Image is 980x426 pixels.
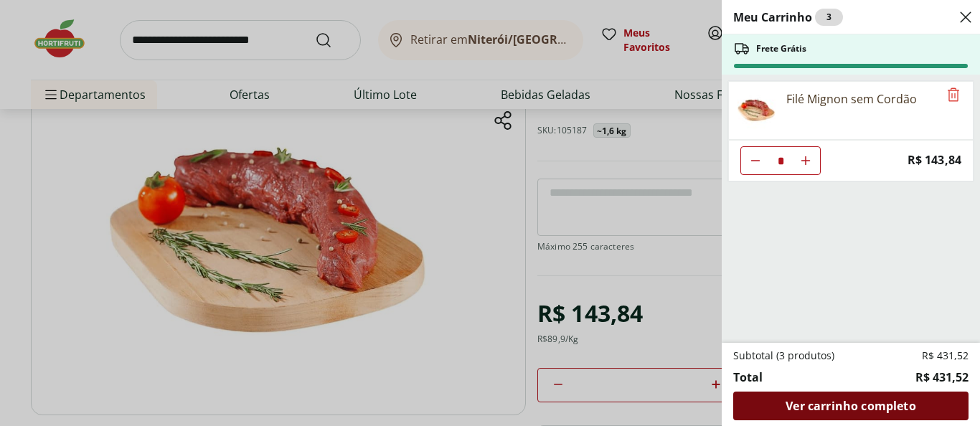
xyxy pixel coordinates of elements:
span: Ver carrinho completo [786,400,915,412]
button: Remove [945,87,962,104]
a: Ver carrinho completo [733,392,969,420]
span: Subtotal (3 produtos) [733,349,834,363]
div: 3 [815,9,843,26]
input: Quantidade Atual [770,147,791,174]
span: Total [733,369,763,386]
span: R$ 431,52 [922,349,969,363]
h2: Meu Carrinho [733,9,843,26]
span: Frete Grátis [756,43,806,55]
button: Diminuir Quantidade [741,146,770,175]
button: Aumentar Quantidade [791,146,820,175]
img: Filé Mignon sem Cordão [738,90,778,131]
div: Filé Mignon sem Cordão [786,90,917,108]
span: R$ 143,84 [908,151,961,170]
span: R$ 431,52 [915,369,969,386]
